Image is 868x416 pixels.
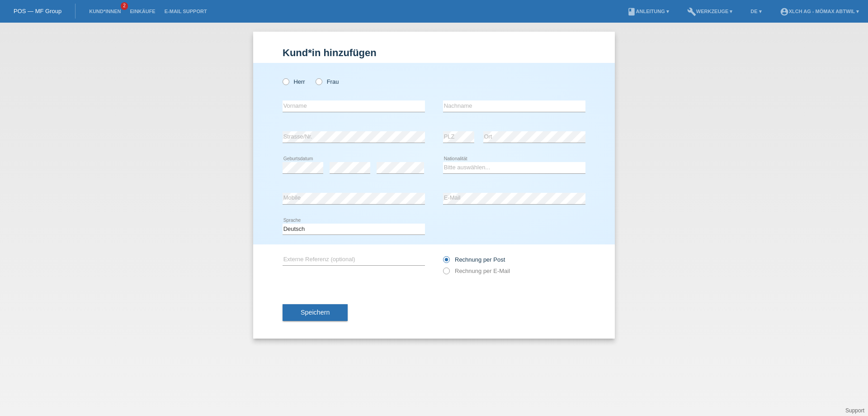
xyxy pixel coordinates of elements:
button: Speichern [283,304,348,321]
a: Support [845,407,864,414]
h1: Kund*in hinzufügen [283,47,585,58]
span: Speichern [301,309,330,316]
input: Rechnung per Post [443,256,449,268]
a: bookAnleitung ▾ [623,9,674,14]
i: account_circle [780,7,789,16]
a: E-Mail Support [160,9,212,14]
span: 2 [121,2,128,10]
input: Frau [316,78,321,84]
a: buildWerkzeuge ▾ [683,9,737,14]
a: Kund*innen [85,9,125,14]
label: Rechnung per E-Mail [443,268,510,274]
i: book [627,7,636,16]
i: build [687,7,696,16]
a: Einkäufe [125,9,160,14]
a: POS — MF Group [14,8,61,14]
a: DE ▾ [746,9,766,14]
label: Frau [316,78,339,85]
label: Herr [283,78,305,85]
input: Rechnung per E-Mail [443,268,449,279]
a: account_circleXLCH AG - Mömax Abtwil ▾ [775,9,863,14]
input: Herr [283,78,288,84]
label: Rechnung per Post [443,256,505,263]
